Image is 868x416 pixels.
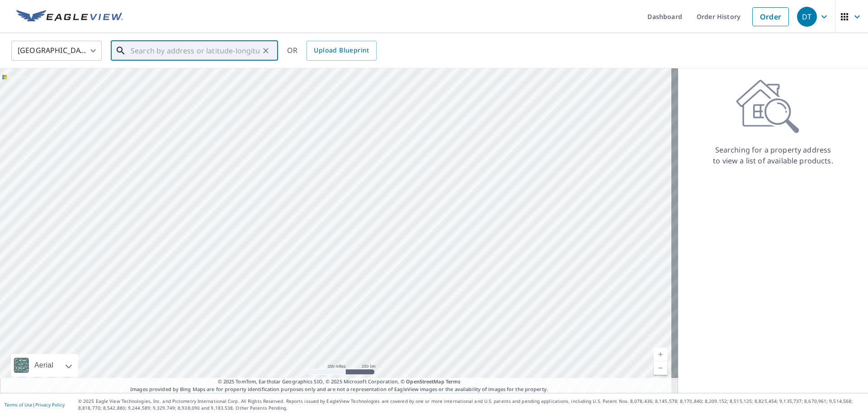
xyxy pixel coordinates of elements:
[11,354,78,377] div: Aerial
[218,378,461,386] span: © 2025 TomTom, Earthstar Geographics SIO, © 2025 Microsoft Corporation, ©
[797,7,817,27] div: DT
[259,44,272,57] button: Clear
[5,402,33,408] a: Terms of Use
[446,378,461,385] a: Terms
[16,10,123,24] img: EV Logo
[752,7,789,26] a: Order
[35,402,65,408] a: Privacy Policy
[406,378,444,385] a: OpenStreetMap
[11,38,102,63] div: [GEOGRAPHIC_DATA]
[307,41,376,61] a: Upload Blueprint
[712,144,834,166] p: Searching for a property address to view a list of available products.
[5,402,65,407] p: |
[78,398,863,411] p: © 2025 Eagle View Technologies, Inc. and Pictometry International Corp. All Rights Reserved. Repo...
[287,41,377,61] div: OR
[32,354,56,377] div: Aerial
[131,38,259,63] input: Search by address or latitude-longitude
[654,361,667,375] a: Current Level 5, Zoom Out
[654,348,667,361] a: Current Level 5, Zoom In
[314,45,369,56] span: Upload Blueprint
